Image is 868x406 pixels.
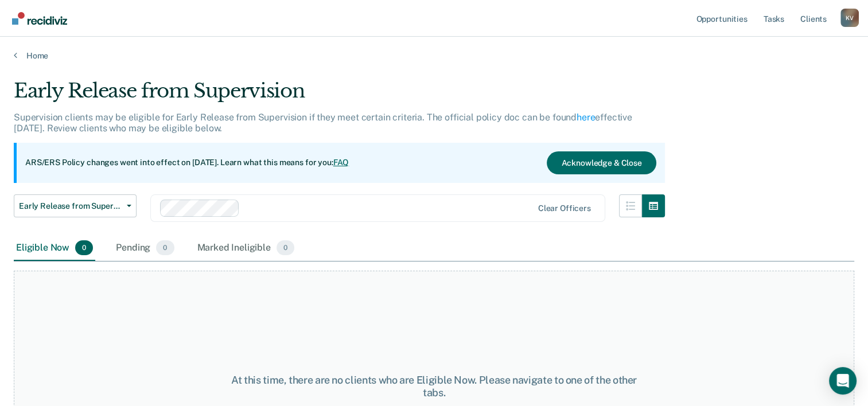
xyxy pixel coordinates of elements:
[25,157,349,169] p: ARS/ERS Policy changes went into effect on [DATE]. Learn what this means for you:
[277,240,294,255] span: 0
[14,79,665,112] div: Early Release from Supervision
[156,240,174,255] span: 0
[114,236,176,261] div: Pending0
[12,12,67,25] img: Recidiviz
[840,9,859,27] div: K V
[14,194,137,217] button: Early Release from Supervision
[224,374,644,399] div: At this time, there are no clients who are Eligible Now. Please navigate to one of the other tabs.
[840,9,859,27] button: Profile dropdown button
[195,236,297,261] div: Marked Ineligible0
[14,50,854,61] a: Home
[14,236,95,261] div: Eligible Now0
[577,112,595,123] a: here
[547,151,656,174] button: Acknowledge & Close
[333,158,349,167] a: FAQ
[19,201,122,211] span: Early Release from Supervision
[75,240,93,255] span: 0
[14,112,632,134] p: Supervision clients may be eligible for Early Release from Supervision if they meet certain crite...
[538,204,591,213] div: Clear officers
[829,367,857,395] div: Open Intercom Messenger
